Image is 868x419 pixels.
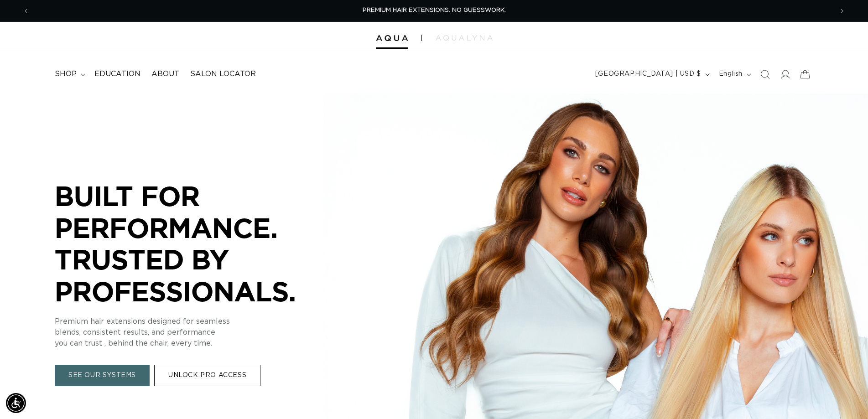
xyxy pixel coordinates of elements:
button: [GEOGRAPHIC_DATA] | USD $ [590,66,713,83]
span: Education [94,69,140,79]
a: Education [89,64,146,84]
a: Salon Locator [185,64,261,84]
a: About [146,64,185,84]
summary: shop [49,64,89,84]
p: Premium hair extensions designed for seamless [55,316,328,327]
a: SEE OUR SYSTEMS [55,365,150,386]
p: BUILT FOR PERFORMANCE. TRUSTED BY PROFESSIONALS. [55,180,328,307]
p: you can trust , behind the chair, every time. [55,338,328,349]
span: About [151,69,179,79]
a: UNLOCK PRO ACCESS [154,365,260,386]
summary: Search [755,64,775,84]
button: Next announcement [832,2,852,20]
span: English [719,69,743,79]
div: Accessibility Menu [6,393,26,413]
span: PREMIUM HAIR EXTENSIONS. NO GUESSWORK. [363,7,506,13]
button: Previous announcement [16,2,36,20]
span: shop [55,69,77,79]
button: English [713,66,755,83]
img: Aqua Hair Extensions [376,35,408,41]
span: Salon Locator [190,69,256,79]
p: blends, consistent results, and performance [55,327,328,338]
img: aqualyna.com [436,35,493,41]
span: [GEOGRAPHIC_DATA] | USD $ [595,69,701,79]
